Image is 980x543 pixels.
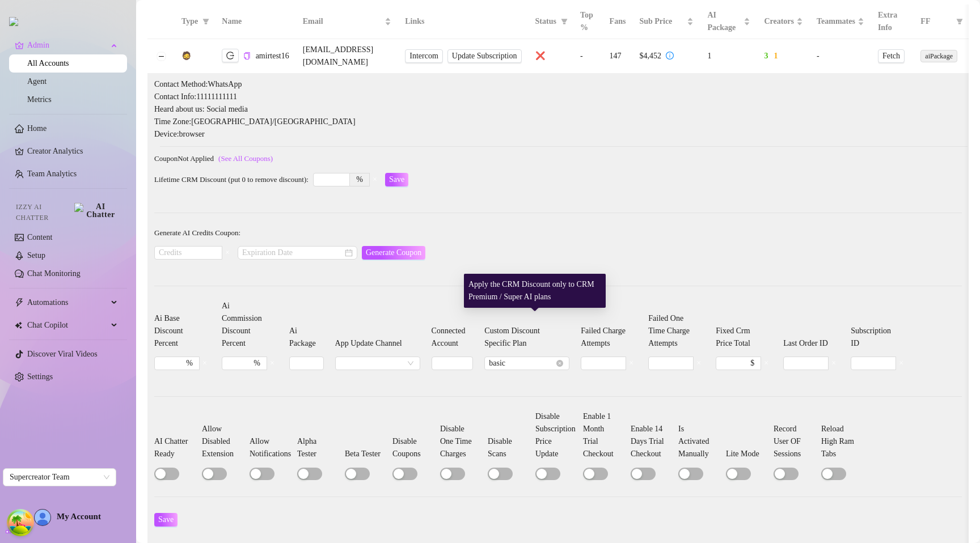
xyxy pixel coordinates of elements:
[764,52,768,60] span: 3
[573,5,603,39] th: Top %
[639,50,661,62] div: $4,452
[27,233,52,241] a: Content
[158,515,174,524] span: Save
[559,13,570,30] span: filter
[583,468,608,480] button: Enable 1 Month Trial Checkout
[225,248,230,257] span: ×
[250,468,274,480] button: Allow Notifications
[15,321,22,329] img: Chat Copilot
[215,5,295,39] th: Name
[27,316,108,334] span: Chat Copilot
[222,300,278,350] label: Ai Commission Discount Percent
[764,359,768,368] span: ×
[16,202,70,223] span: Izzy AI Chatter
[693,357,704,370] button: ×
[817,15,855,28] span: Teammates
[700,5,757,39] th: AI Package
[74,203,118,219] img: AI Chatter
[535,15,556,28] span: Status
[289,325,324,350] label: Ai Package
[707,9,741,34] span: AI Package
[154,154,214,163] span: Coupon Not Applied
[561,18,568,25] span: filter
[297,435,343,460] label: Alpha Tester
[6,527,14,534] span: build
[57,512,101,521] span: My Account
[243,52,251,60] span: copy
[899,359,903,368] span: ×
[373,175,377,184] span: ×
[9,511,32,534] button: Open Tanstack query devtools
[851,325,907,350] label: Subscription ID
[878,49,905,63] button: Fetch
[821,423,867,460] label: Reload High Ram Tabs
[821,468,846,480] button: Reload High Ram Tabs
[573,39,603,74] td: -
[398,5,528,39] th: Links
[774,423,819,460] label: Record User OF Sessions
[154,312,210,350] label: Ai Base Discount Percent
[27,142,118,160] a: Creator Analytics
[9,17,18,26] img: logo.svg
[817,52,820,60] span: -
[774,52,778,60] span: 1
[267,357,278,370] button: ×
[392,468,417,480] button: Disable Coupons
[35,510,50,525] img: AD_cMMTxCeTpmN1d5MnKJ1j-_uXZCpTKapSSqNGg4PyXtR_tCW7gZXTNmFz2tpVv9LSyNV7ff1CaS4f4q0HLYKULQOwoM5GQR...
[154,128,962,141] span: Device: browser
[27,251,45,260] a: Setup
[488,468,513,480] button: Disable Scans
[222,246,233,260] button: ×
[27,372,53,381] a: Settings
[631,423,676,460] label: Enable 14 Days Trial Checkout
[405,49,443,63] a: Intercom
[484,325,569,350] label: Custom Discount Specific Plan
[218,154,273,163] a: (See All Coupons)
[202,468,227,480] button: Allow Disabled Extension
[409,50,438,62] span: Intercom
[678,423,724,460] label: Is Activated Manually
[222,49,239,62] button: logout
[583,410,628,460] label: Enable 1 Month Trial Checkout
[810,5,871,39] th: Teammates
[452,52,517,61] span: Update Subscription
[920,15,952,28] span: FF
[335,337,410,350] label: App Update Channel
[556,360,563,367] span: close-circle
[831,359,836,368] span: ×
[954,13,965,30] span: filter
[297,468,322,480] button: Alpha Tester
[154,468,179,480] button: AI Chatter Ready
[345,448,388,460] label: Beta Tester
[828,357,839,370] button: ×
[242,247,343,259] input: Expiration Date
[626,357,637,370] button: ×
[27,77,47,86] a: Agent
[154,228,240,237] span: Generate AI Credits Coupon:
[181,15,198,28] span: Type
[392,435,438,460] label: Disable Coupons
[10,469,109,486] span: Supercreator Team
[270,359,274,368] span: ×
[154,513,178,527] button: Save
[226,52,234,60] span: logout
[610,52,622,60] span: 147
[631,468,656,480] button: Enable 14 Days Trial Checkout
[366,248,421,257] span: Generate Coupon
[200,13,212,30] span: filter
[157,52,166,61] button: Collapse row
[632,5,700,39] th: Sub Price
[488,435,533,460] label: Disable Scans
[296,5,399,39] th: Email
[389,175,404,184] span: Save
[27,269,81,278] a: Chat Monitoring
[726,448,767,460] label: Lite Mode
[362,246,425,260] button: Generate Coupon
[603,5,633,39] th: Fans
[154,103,962,116] span: Heard about us: Social media
[202,359,207,368] span: ×
[535,52,545,60] span: ❌
[920,50,957,62] span: aiPackage
[250,435,295,460] label: Allow Notifications
[783,337,835,350] label: Last Order ID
